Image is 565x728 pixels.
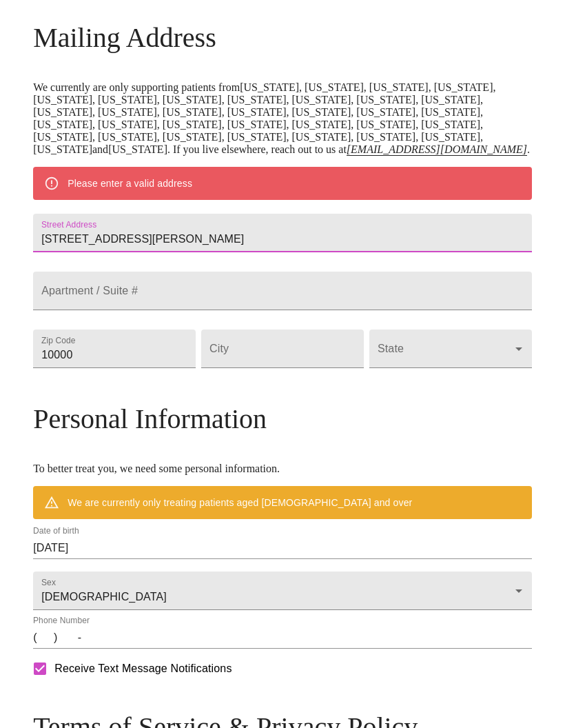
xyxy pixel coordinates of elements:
[369,330,532,368] div: ​
[33,617,90,625] label: Phone Number
[33,463,532,475] p: To better treat you, we need some personal information.
[33,527,79,536] label: Date of birth
[33,21,532,54] h3: Mailing Address
[33,81,532,156] p: We currently are only supporting patients from [US_STATE], [US_STATE], [US_STATE], [US_STATE], [U...
[33,572,532,610] div: [DEMOGRAPHIC_DATA]
[54,660,232,677] span: Receive Text Message Notifications
[68,490,412,515] div: We are currently only treating patients aged [DEMOGRAPHIC_DATA] and over
[68,171,192,196] div: Please enter a valid address
[33,403,532,435] h3: Personal Information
